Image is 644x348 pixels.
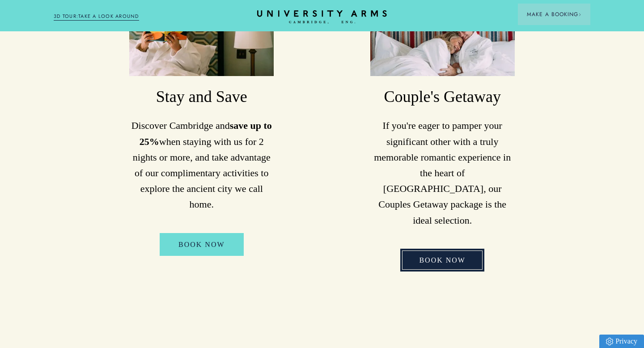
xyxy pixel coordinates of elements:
[370,86,515,108] h3: Couple's Getaway
[140,120,272,147] strong: save up to 25%
[606,338,613,345] img: Privacy
[578,13,581,16] img: Arrow icon
[129,118,274,212] p: Discover Cambridge and when staying with us for 2 nights or more, and take advantage of our compl...
[599,335,644,348] a: Privacy
[160,233,244,256] a: Book Now
[527,10,581,18] span: Make a Booking
[129,86,274,108] h3: Stay and Save
[370,118,515,228] p: If you're eager to pamper your significant other with a truly memorable romantic experience in th...
[400,249,484,272] a: Book Now
[54,13,139,21] a: 3D TOUR:TAKE A LOOK AROUND
[518,4,590,25] button: Make a BookingArrow icon
[257,10,387,24] a: Home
